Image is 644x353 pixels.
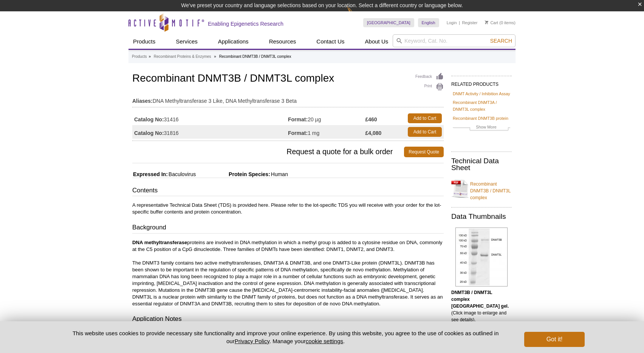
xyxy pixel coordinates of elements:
strong: £4,080 [365,130,382,136]
span: Human [270,171,288,177]
a: Recombinant DNMT3A / DNMT3L complex [453,99,510,113]
a: [GEOGRAPHIC_DATA] [363,18,414,27]
td: 31816 [132,125,288,139]
strong: DNA methyltransferase [132,240,187,245]
strong: Format: [288,130,308,136]
a: Recombinant Proteins & Enzymes [154,53,211,60]
a: Contact Us [312,34,349,49]
span: Search [490,38,512,44]
span: Request a quote for a bulk order [132,147,404,157]
strong: £460 [365,116,377,123]
a: Request Quote [404,147,444,157]
span: Protein Species: [197,171,270,177]
a: Services [171,34,202,49]
p: This website uses cookies to provide necessary site functionality and improve your online experie... [59,329,512,345]
td: 31416 [132,111,288,125]
a: Products [132,53,147,60]
img: DNMT3B / DNMT3L complex Coomassie gel [455,228,508,286]
li: Recombinant DNMT3B / DNMT3L complex [219,54,291,59]
a: Show More [453,124,510,132]
b: DNMT3B / DNMT3L complex [GEOGRAPHIC_DATA] gel. [451,290,509,309]
a: Add to Cart [408,127,442,137]
a: Login [447,20,457,25]
h2: Data Thumbnails [451,213,512,220]
strong: Format: [288,116,308,123]
a: DNMT Activity / Inhibition Assay [453,90,510,97]
p: (Click image to enlarge and see details). [451,289,512,323]
a: Recombinant DNMT3B protein [453,115,508,122]
a: About Us [361,34,393,49]
a: Register [462,20,477,25]
li: » [149,54,151,59]
img: Your Cart [485,20,488,24]
strong: Catalog No: [134,130,164,136]
h2: Enabling Epigenetics Research [208,20,283,27]
a: Feedback [415,73,444,81]
a: Cart [485,20,498,25]
h3: Application Notes [132,314,444,325]
button: Search [488,37,514,44]
a: Add to Cart [408,113,442,123]
strong: Aliases: [132,98,153,104]
h1: Recombinant DNMT3B / DNMT3L complex [132,73,444,85]
a: Applications [214,34,253,49]
a: Recombinant DNMT3B / DNMT3L complex [451,176,512,201]
li: (0 items) [485,18,516,27]
a: English [418,18,439,27]
a: Print [415,83,444,91]
button: Got it! [524,332,585,347]
span: Baculovirus [168,171,196,177]
a: Resources [265,34,301,49]
td: DNA Methyltransferase 3 Like, DNA Methyltransferase 3 Beta [132,93,444,105]
p: A representative Technical Data Sheet (TDS) is provided here. Please refer to the lot-specific TD... [132,202,444,215]
li: | [459,18,460,27]
a: Products [128,34,160,49]
td: 1 mg [288,125,365,139]
p: proteins are involved in DNA methylation in which a methyl group is added to a cytosine residue o... [132,239,444,307]
td: 20 µg [288,111,365,125]
h3: Contents [132,186,444,197]
strong: Catalog No: [134,116,164,123]
img: Change Here [347,6,367,23]
h2: Technical Data Sheet [451,158,512,171]
h3: Background [132,223,444,234]
h2: RELATED PRODUCTS [451,76,512,89]
span: Expressed In: [132,171,168,177]
a: Privacy Policy [235,338,269,344]
li: » [214,54,216,59]
button: cookie settings [306,338,343,344]
input: Keyword, Cat. No. [393,34,516,47]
